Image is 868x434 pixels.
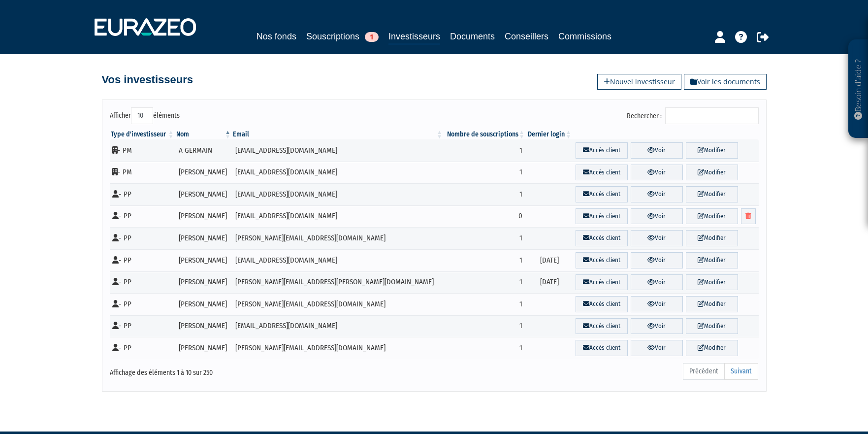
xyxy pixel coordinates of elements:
a: Voir [631,208,683,225]
a: Voir [631,318,683,334]
a: Accès client [576,186,628,202]
td: [PERSON_NAME] [175,315,232,337]
td: [PERSON_NAME] [175,183,232,205]
a: Modifier [686,340,738,356]
th: &nbsp; [573,130,758,139]
a: Voir [631,252,683,268]
td: - PP [110,227,175,249]
a: Accès client [576,165,628,181]
td: - PP [110,249,175,271]
a: Modifier [686,296,738,312]
td: - PP [110,315,175,337]
label: Rechercher : [627,107,759,124]
td: - PP [110,271,175,294]
td: [EMAIL_ADDRESS][DOMAIN_NAME] [232,249,444,271]
a: Nos fonds [257,30,296,43]
td: [PERSON_NAME][EMAIL_ADDRESS][PERSON_NAME][DOMAIN_NAME] [232,271,444,294]
a: Voir [631,340,683,356]
td: 1 [444,183,526,205]
td: - PP [110,183,175,205]
td: [PERSON_NAME][EMAIL_ADDRESS][DOMAIN_NAME] [232,337,444,359]
a: Accès client [576,230,628,246]
a: Accès client [576,252,628,268]
a: Accès client [576,318,628,334]
a: Investisseurs [388,30,440,45]
td: [PERSON_NAME] [175,205,232,228]
h4: Vos investisseurs [102,74,193,86]
a: Souscriptions1 [306,30,379,43]
td: 1 [444,249,526,271]
td: 1 [444,315,526,337]
td: [PERSON_NAME][EMAIL_ADDRESS][DOMAIN_NAME] [232,227,444,249]
label: Afficher éléments [110,107,180,124]
td: [PERSON_NAME] [175,249,232,271]
th: Email : activer pour trier la colonne par ordre croissant [232,130,444,139]
a: Voir [631,296,683,312]
a: Voir [631,186,683,202]
a: Supprimer [741,208,756,225]
td: [EMAIL_ADDRESS][DOMAIN_NAME] [232,315,444,337]
a: Documents [450,30,495,43]
a: Nouvel investisseur [597,74,681,90]
th: Type d'investisseur : activer pour trier la colonne par ordre croissant [110,130,175,139]
td: - PP [110,293,175,315]
a: Modifier [686,142,738,159]
a: Suivant [724,363,758,380]
a: Accès client [576,296,628,312]
td: [EMAIL_ADDRESS][DOMAIN_NAME] [232,205,444,228]
th: Nombre de souscriptions : activer pour trier la colonne par ordre croissant [444,130,526,139]
td: [PERSON_NAME][EMAIL_ADDRESS][DOMAIN_NAME] [232,293,444,315]
td: [EMAIL_ADDRESS][DOMAIN_NAME] [232,139,444,162]
a: Modifier [686,252,738,268]
td: - PM [110,162,175,184]
td: [PERSON_NAME] [175,227,232,249]
a: Accès client [576,208,628,225]
a: Modifier [686,230,738,246]
td: 1 [444,271,526,294]
td: [EMAIL_ADDRESS][DOMAIN_NAME] [232,183,444,205]
td: 1 [444,227,526,249]
a: Modifier [686,208,738,225]
input: Rechercher : [665,107,759,124]
td: [PERSON_NAME] [175,337,232,359]
td: 1 [444,162,526,184]
span: 1 [365,32,379,42]
td: [PERSON_NAME] [175,293,232,315]
th: Dernier login : activer pour trier la colonne par ordre croissant [526,130,573,139]
a: Voir les documents [684,74,767,90]
td: [DATE] [526,271,573,294]
a: Accès client [576,340,628,356]
p: Besoin d'aide ? [853,45,864,134]
td: [PERSON_NAME] [175,271,232,294]
th: Nom : activer pour trier la colonne par ordre d&eacute;croissant [175,130,232,139]
a: Accès client [576,142,628,159]
td: [DATE] [526,249,573,271]
td: [EMAIL_ADDRESS][DOMAIN_NAME] [232,162,444,184]
td: - PP [110,205,175,228]
a: Voir [631,274,683,291]
select: Afficheréléments [131,107,153,124]
a: Commissions [558,30,611,43]
a: Modifier [686,274,738,291]
a: Voir [631,165,683,181]
td: 1 [444,337,526,359]
td: [PERSON_NAME] [175,162,232,184]
img: 1732889491-logotype_eurazeo_blanc_rvb.png [95,18,196,36]
td: 1 [444,139,526,162]
div: Affichage des éléments 1 à 10 sur 250 [110,362,372,378]
a: Conseillers [505,30,548,43]
td: A GERMAIN [175,139,232,162]
a: Accès client [576,274,628,291]
td: - PP [110,337,175,359]
td: - PM [110,139,175,162]
td: 0 [444,205,526,228]
a: Modifier [686,318,738,334]
td: 1 [444,293,526,315]
a: Voir [631,142,683,159]
a: Modifier [686,165,738,181]
a: Modifier [686,186,738,202]
a: Voir [631,230,683,246]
